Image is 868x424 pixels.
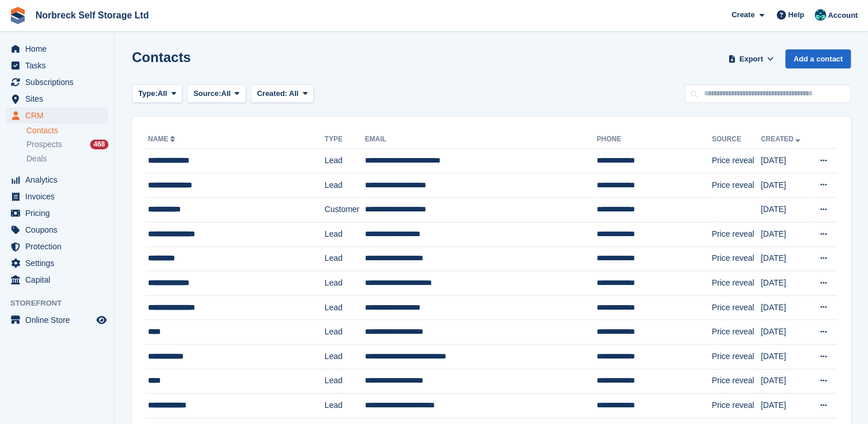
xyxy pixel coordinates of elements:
a: Norbreck Self Storage Ltd [31,6,153,25]
td: [DATE] [761,198,809,222]
td: Price reveal [712,369,761,394]
a: menu [6,107,108,124]
td: Price reveal [712,149,761,174]
span: All [221,88,231,99]
a: Name [148,135,177,143]
a: menu [6,312,108,328]
td: Price reveal [712,344,761,369]
td: Lead [325,295,365,320]
button: Type: All [132,84,182,103]
td: [DATE] [761,295,809,320]
td: Lead [325,271,365,296]
td: [DATE] [761,173,809,198]
span: All [158,88,168,99]
button: Export [726,49,776,68]
td: [DATE] [761,222,809,246]
span: Source: [193,88,221,99]
td: Price reveal [712,320,761,345]
span: Created: [257,89,287,98]
td: Lead [325,246,365,271]
span: Home [25,41,94,57]
span: Deals [26,153,47,164]
a: Deals [26,153,108,165]
th: Source [712,130,761,149]
span: Online Store [25,312,94,328]
img: Sally King [815,9,826,21]
a: menu [6,255,108,271]
span: Storefront [10,298,114,309]
span: Prospects [26,139,62,150]
span: Protection [25,238,94,255]
td: Lead [325,344,365,369]
a: menu [6,57,108,74]
span: Settings [25,255,94,271]
a: menu [6,238,108,255]
td: Lead [325,320,365,345]
td: [DATE] [761,149,809,174]
th: Email [365,130,597,149]
td: Lead [325,369,365,394]
a: Add a contact [785,49,851,68]
span: Invoices [25,188,94,205]
span: Create [731,9,754,21]
td: Lead [325,173,365,198]
td: Lead [325,222,365,246]
span: Tasks [25,57,94,74]
a: Prospects 468 [26,138,108,151]
div: 468 [90,140,108,149]
th: Phone [597,130,712,149]
a: menu [6,205,108,221]
button: Created: All [251,84,314,103]
span: Help [788,9,804,21]
a: menu [6,272,108,288]
td: [DATE] [761,320,809,345]
h1: Contacts [132,49,191,65]
a: Contacts [26,125,108,136]
a: menu [6,222,108,238]
a: menu [6,74,108,90]
a: menu [6,91,108,107]
a: menu [6,172,108,188]
th: Type [325,130,365,149]
img: stora-icon-8386f47178a22dfd0bd8f6a31ec36ba5ce8667c1dd55bd0f319d3a0aa187defe.svg [9,7,26,24]
td: Price reveal [712,394,761,418]
td: Price reveal [712,173,761,198]
td: [DATE] [761,394,809,418]
button: Source: All [187,84,246,103]
a: menu [6,188,108,205]
span: Export [739,53,763,65]
td: Price reveal [712,271,761,296]
td: Customer [325,198,365,222]
td: [DATE] [761,344,809,369]
td: Lead [325,149,365,174]
span: Sites [25,91,94,107]
span: Account [828,10,858,21]
span: All [289,89,299,98]
a: Created [761,135,803,143]
td: Price reveal [712,295,761,320]
span: CRM [25,107,94,124]
span: Pricing [25,205,94,221]
td: Price reveal [712,222,761,246]
td: [DATE] [761,271,809,296]
span: Coupons [25,222,94,238]
td: Lead [325,394,365,418]
td: [DATE] [761,369,809,394]
a: Preview store [95,313,108,327]
span: Capital [25,272,94,288]
span: Subscriptions [25,74,94,90]
td: Price reveal [712,246,761,271]
td: [DATE] [761,246,809,271]
a: menu [6,41,108,57]
span: Type: [138,88,158,99]
span: Analytics [25,172,94,188]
